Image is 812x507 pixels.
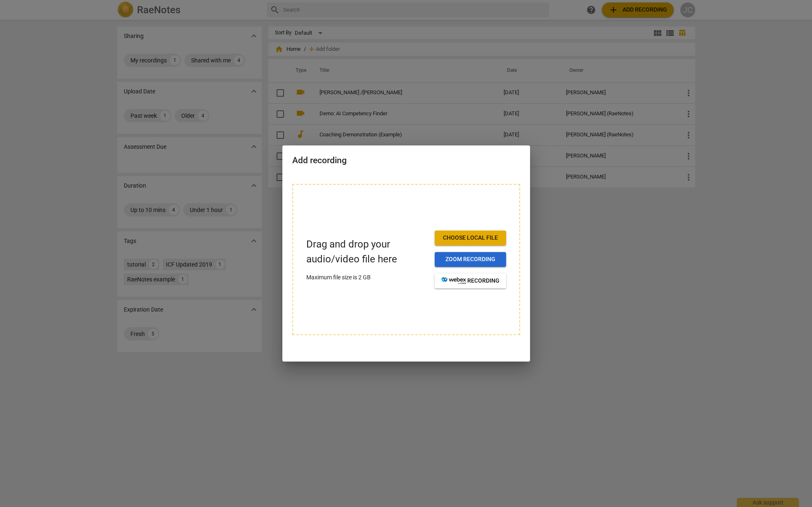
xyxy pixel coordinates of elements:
p: Maximum file size is 2 GB [306,273,428,282]
button: Choose local file [435,231,506,245]
p: Drag and drop your audio/video file here [306,237,428,266]
button: Zoom recording [435,252,506,267]
h2: Add recording [292,155,520,166]
span: Zoom recording [441,255,500,264]
button: recording [435,274,506,288]
span: recording [441,277,500,285]
span: Choose local file [441,234,500,242]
